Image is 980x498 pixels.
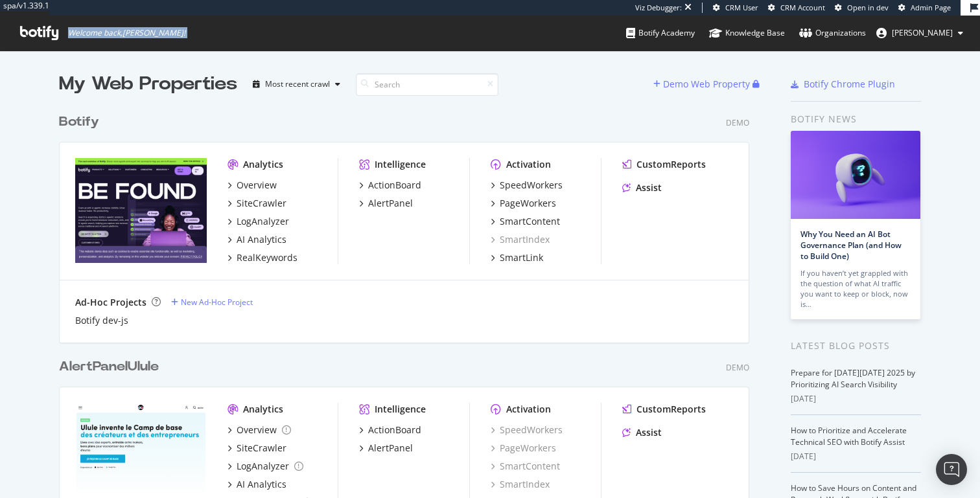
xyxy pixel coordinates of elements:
button: Demo Web Property [653,74,752,95]
div: Botify news [791,112,921,126]
div: AlertPanel [368,442,413,455]
div: Overview [237,179,277,192]
a: CRM Account [768,3,825,13]
span: Welcome back, [PERSON_NAME] ! [68,28,185,38]
div: Botify Academy [626,27,695,40]
div: SmartLink [500,251,543,264]
span: Thomas Grange [892,27,953,38]
div: AI Analytics [237,233,286,246]
div: AI Analytics [237,478,286,491]
a: LogAnalyzer [227,460,303,473]
input: Search [356,73,498,96]
div: ActionBoard [368,179,421,192]
div: Open Intercom Messenger [936,454,967,485]
div: SiteCrawler [237,197,286,210]
div: [DATE] [791,393,921,405]
div: Demo [726,362,749,373]
a: SmartContent [491,215,560,228]
div: Ad-Hoc Projects [75,296,146,309]
a: Knowledge Base [709,16,785,51]
a: Botify Chrome Plugin [791,78,895,91]
a: Demo Web Property [653,78,752,89]
div: LogAnalyzer [237,215,289,228]
a: ActionBoard [359,424,421,436]
span: Open in dev [847,3,889,12]
div: ActionBoard [368,424,421,436]
div: My Web Properties [59,71,237,97]
span: CRM User [725,3,758,12]
img: Why You Need an AI Bot Governance Plan (and How to Build One) [791,131,920,219]
div: SiteCrawler [237,442,286,455]
a: AlertPanel [359,197,413,210]
div: Knowledge Base [709,27,785,40]
a: Admin Page [898,3,951,13]
a: SmartIndex [491,478,550,491]
div: PageWorkers [500,197,556,210]
a: Why You Need an AI Bot Governance Plan (and How to Build One) [800,229,902,262]
a: New Ad-Hoc Project [171,297,253,308]
a: SmartContent [491,460,560,473]
a: AI Analytics [227,233,286,246]
a: AlertPanel [359,442,413,455]
a: Assist [622,181,662,194]
div: CustomReports [636,158,706,171]
a: AI Analytics [227,478,286,491]
a: Botify dev-js [75,314,128,327]
a: Organizations [799,16,866,51]
a: LogAnalyzer [227,215,289,228]
a: PageWorkers [491,197,556,210]
a: Prepare for [DATE][DATE] 2025 by Prioritizing AI Search Visibility [791,367,915,390]
a: RealKeywords [227,251,297,264]
span: Admin Page [911,3,951,12]
div: Assist [636,181,662,194]
a: Overview [227,179,277,192]
div: Assist [636,426,662,439]
a: Botify [59,113,104,131]
div: Viz Debugger: [635,3,682,13]
div: Latest Blog Posts [791,339,921,353]
div: [DATE] [791,451,921,462]
div: SmartContent [500,215,560,228]
div: Activation [506,158,551,171]
a: How to Prioritize and Accelerate Technical SEO with Botify Assist [791,425,907,447]
div: Demo [726,117,749,128]
div: LogAnalyzer [237,460,289,473]
a: SmartIndex [491,233,550,246]
a: SmartLink [491,251,543,264]
div: AlertPanel [368,197,413,210]
a: CRM User [713,3,758,13]
div: AlertPanelUlule [59,357,159,376]
div: Most recent crawl [265,80,330,88]
div: Activation [506,403,551,416]
div: Botify Chrome Plugin [804,78,895,91]
a: CustomReports [622,403,706,416]
a: Overview [227,424,291,436]
button: [PERSON_NAME] [866,23,974,43]
div: Demo Web Property [663,78,750,91]
div: New Ad-Hoc Project [181,297,253,308]
div: Organizations [799,27,866,40]
a: SpeedWorkers [491,179,563,192]
div: Analytics [243,158,283,171]
div: CustomReports [636,403,706,416]
a: SpeedWorkers [491,424,563,436]
a: AlertPanelUlule [59,357,164,376]
span: CRM Account [780,3,825,12]
a: Botify Academy [626,16,695,51]
a: SiteCrawler [227,442,286,455]
div: Overview [237,424,277,436]
a: PageWorkers [491,442,556,455]
div: RealKeywords [237,251,297,264]
a: CustomReports [622,158,706,171]
div: Intelligence [375,158,426,171]
div: Botify [59,113,99,131]
button: Most recent crawl [248,74,345,95]
a: ActionBoard [359,179,421,192]
div: Intelligence [375,403,426,416]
